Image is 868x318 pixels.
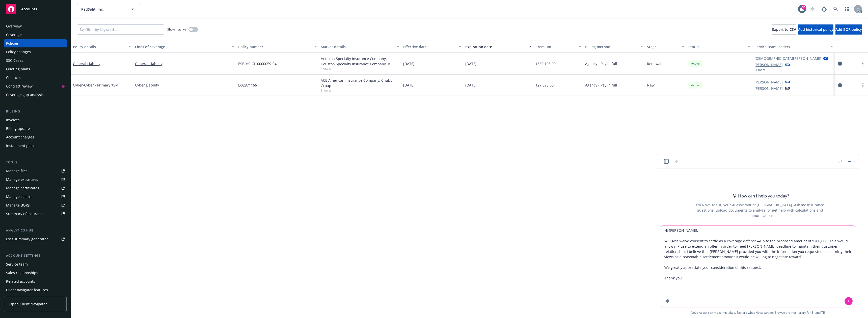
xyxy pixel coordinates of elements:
div: Contract review [6,82,33,90]
div: Overview [6,22,22,30]
a: Manage BORs [4,201,67,209]
span: Show all [321,88,399,93]
a: Start snowing [807,4,818,14]
a: circleInformation [837,61,843,67]
span: [DATE] [403,82,415,88]
button: Expiration date [463,41,533,53]
button: Service team leaders [752,41,835,53]
a: Manage files [4,167,67,175]
div: Client navigator features [6,286,48,294]
div: Tools [4,160,67,165]
div: Expiration date [465,44,526,49]
div: Service team [6,260,28,268]
a: Coverage [4,31,67,39]
button: Billing method [583,41,645,53]
a: Manage claims [4,193,67,201]
a: General Liability [135,61,234,66]
button: Lines of coverage [133,41,236,53]
div: Analytics hub [4,228,67,233]
a: Search [831,4,841,14]
a: Contacts [4,74,67,82]
span: $369,193.00 [535,61,556,66]
span: New [647,82,655,88]
button: Premium [533,41,583,53]
div: Manage BORs [6,201,30,209]
div: Billing updates [6,125,32,133]
a: Report a Bug [819,4,829,14]
div: Coverage [6,31,22,39]
button: Add historical policy [798,24,833,35]
a: Contract review [4,82,67,90]
button: Status [686,41,752,53]
div: Effective date [403,44,456,49]
div: Sales relationships [6,269,38,277]
a: General Liability [73,61,100,66]
a: [DEMOGRAPHIC_DATA][PERSON_NAME] [754,56,821,61]
span: Active [690,83,700,88]
button: PadSplit, Inc. [77,4,140,14]
div: Invoices [6,116,20,124]
button: Add BOR policy [835,24,862,35]
div: Manage exposures [6,176,38,184]
div: Policy number [238,44,311,49]
div: Related accounts [6,277,35,285]
a: [PERSON_NAME] [754,79,783,85]
button: Stage [645,41,686,53]
a: Manage exposures [4,176,67,184]
a: circleInformation [837,82,843,88]
a: Switch app [842,4,852,14]
div: Account settings [4,253,67,258]
a: [PERSON_NAME] [754,86,783,91]
button: 1 more [755,68,766,71]
span: [DATE] [465,82,477,88]
span: - Cyber - Primary $5M [83,83,119,88]
div: Houston Specialty Insurance Company, Houston Specialty Insurance Company, RT Specialty Insurance ... [321,56,399,67]
div: Summary of insurance [6,210,44,218]
span: Agency - Pay in full [585,82,617,88]
button: Export to CSV [772,24,796,35]
div: Status [688,44,745,49]
div: Manage claims [6,193,32,201]
span: Show all [321,67,399,71]
div: Quoting plans [6,65,30,73]
a: more [860,82,866,88]
div: Policy changes [6,48,31,56]
div: Market details [321,44,394,49]
div: I'm Nova Assist, your AI assistant at [GEOGRAPHIC_DATA]. Ask me insurance questions, upload docum... [689,202,831,218]
div: How can I help you today? [731,193,789,199]
a: Cyber Liability [135,82,234,88]
div: Coverage gap analysis [6,91,44,99]
a: Coverage gap analysis [4,91,67,99]
div: Manage files [6,167,28,175]
div: Billing [4,109,67,114]
a: [PERSON_NAME] [754,62,783,67]
a: BI [811,310,815,315]
div: Service team leaders [754,44,827,49]
div: ACE American Insurance Company, Chubb Group [321,78,399,88]
a: Client navigator features [4,286,67,294]
span: Open Client Navigator [9,301,47,307]
a: Cyber [73,83,119,88]
a: Invoices [4,116,67,124]
button: Policy details [71,41,133,53]
span: D02871166 [238,82,257,88]
a: Installment plans [4,142,67,150]
a: Account charges [4,133,67,141]
span: [DATE] [403,61,415,66]
div: Manage certificates [6,184,39,192]
div: 30 [801,5,806,10]
div: Installment plans [6,142,36,150]
a: Quoting plans [4,65,67,73]
div: Stage [647,44,679,49]
a: Related accounts [4,277,67,285]
a: Loss summary generator [4,235,67,243]
div: Billing method [585,44,638,49]
div: Policies [6,39,19,47]
div: Premium [535,44,575,49]
a: Summary of insurance [4,210,67,218]
span: ESB-HS-GL-0000059-04 [238,61,277,66]
div: SSC Cases [6,56,23,65]
a: Service team [4,260,67,268]
span: Add historical policy [798,27,833,32]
